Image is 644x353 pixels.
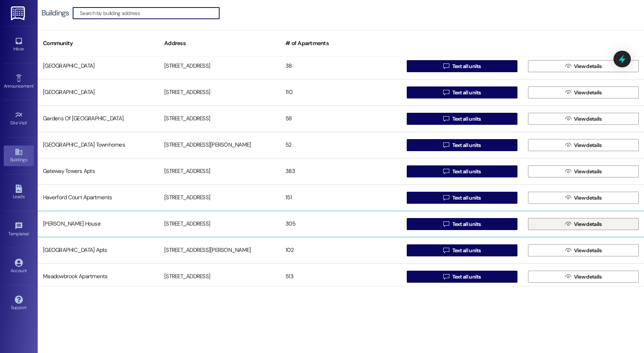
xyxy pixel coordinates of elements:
[565,89,571,95] i: 
[574,220,602,228] span: View details
[4,256,34,277] a: Account
[407,218,517,230] button: Text all units
[565,274,571,280] i: 
[38,243,159,258] div: [GEOGRAPHIC_DATA] Apts
[280,217,401,232] div: 305
[452,141,481,149] span: Text all units
[574,194,602,202] span: View details
[38,111,159,126] div: Gardens Of [GEOGRAPHIC_DATA]
[280,190,401,205] div: 151
[574,273,602,281] span: View details
[443,247,449,253] i: 
[528,60,639,72] button: View details
[528,139,639,151] button: View details
[280,34,401,53] div: # of Apartments
[159,85,280,100] div: [STREET_ADDRESS]
[159,111,280,126] div: [STREET_ADDRESS]
[27,119,28,124] span: •
[574,247,602,255] span: View details
[280,269,401,284] div: 513
[452,62,481,70] span: Text all units
[280,85,401,100] div: 110
[528,113,639,125] button: View details
[4,220,34,240] a: Templates •
[452,273,481,281] span: Text all units
[565,195,571,201] i: 
[565,142,571,148] i: 
[574,89,602,97] span: View details
[443,63,449,69] i: 
[38,138,159,153] div: [GEOGRAPHIC_DATA] Townhomes
[565,116,571,122] i: 
[574,141,602,149] span: View details
[38,269,159,284] div: Meadowbrook Apartments
[528,218,639,230] button: View details
[11,6,26,20] img: ResiDesk Logo
[4,35,34,55] a: Inbox
[407,86,517,98] button: Text all units
[407,244,517,256] button: Text all units
[443,221,449,227] i: 
[38,85,159,100] div: [GEOGRAPHIC_DATA]
[528,165,639,177] button: View details
[159,217,280,232] div: [STREET_ADDRESS]
[280,138,401,153] div: 52
[159,34,280,53] div: Address
[4,145,34,166] a: Buildings
[4,109,34,129] a: Site Visit •
[528,244,639,256] button: View details
[159,269,280,284] div: [STREET_ADDRESS]
[407,192,517,204] button: Text all units
[280,164,401,179] div: 383
[407,60,517,72] button: Text all units
[159,59,280,74] div: [STREET_ADDRESS]
[565,221,571,227] i: 
[574,62,602,70] span: View details
[574,168,602,176] span: View details
[528,86,639,98] button: View details
[443,116,449,122] i: 
[565,247,571,253] i: 
[565,63,571,69] i: 
[280,59,401,74] div: 38
[407,113,517,125] button: Text all units
[565,168,571,174] i: 
[528,271,639,283] button: View details
[280,243,401,258] div: 102
[38,164,159,179] div: Gateway Towers Apts
[443,168,449,174] i: 
[452,168,481,176] span: Text all units
[38,217,159,232] div: [PERSON_NAME] House
[4,293,34,314] a: Support
[407,165,517,177] button: Text all units
[41,9,69,17] div: Buildings
[574,115,602,123] span: View details
[38,34,159,53] div: Community
[452,194,481,202] span: Text all units
[443,274,449,280] i: 
[452,89,481,97] span: Text all units
[452,247,481,255] span: Text all units
[159,138,280,153] div: [STREET_ADDRESS][PERSON_NAME]
[29,230,30,235] span: •
[34,82,35,88] span: •
[443,195,449,201] i: 
[159,190,280,205] div: [STREET_ADDRESS]
[452,115,481,123] span: Text all units
[443,142,449,148] i: 
[159,243,280,258] div: [STREET_ADDRESS][PERSON_NAME]
[38,190,159,205] div: Haverford Court Apartments
[280,111,401,126] div: 58
[407,139,517,151] button: Text all units
[443,89,449,95] i: 
[159,164,280,179] div: [STREET_ADDRESS]
[38,59,159,74] div: [GEOGRAPHIC_DATA]
[407,271,517,283] button: Text all units
[452,220,481,228] span: Text all units
[80,8,219,18] input: Search by building address
[4,182,34,203] a: Leads
[528,192,639,204] button: View details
